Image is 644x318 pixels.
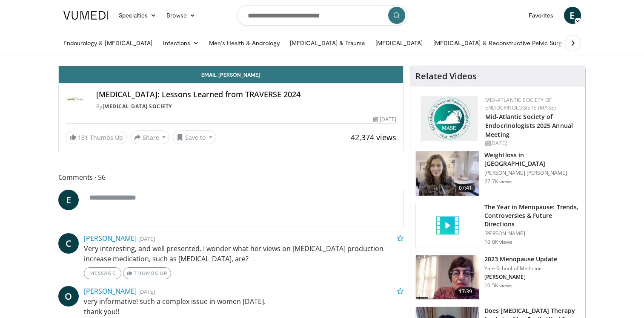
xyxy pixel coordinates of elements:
a: [MEDICAL_DATA] Society [103,103,172,110]
img: VuMedi Logo [63,11,109,20]
span: 181 [78,133,88,142]
a: Specialties [114,7,162,24]
p: [PERSON_NAME] [484,274,557,280]
a: The Year in Menopause: Trends, Controversies & Future Directions [PERSON_NAME] 10.0K views [415,203,580,248]
img: Androgen Society [66,90,86,110]
p: 10.0K views [484,239,512,246]
span: 17:39 [455,287,476,296]
img: f382488c-070d-4809-84b7-f09b370f5972.png.150x105_q85_autocrop_double_scale_upscale_version-0.2.png [421,96,478,141]
button: Save to [173,130,216,144]
a: Message [84,267,121,279]
small: [DATE] [138,288,155,295]
h3: The Year in Menopause: Trends, Controversies & Future Directions [484,203,580,228]
span: 07:41 [455,184,476,192]
a: 181 Thumbs Up [66,131,127,144]
a: [PERSON_NAME] [84,286,137,296]
p: [PERSON_NAME] [484,230,580,237]
p: Yale School of Medicine [484,265,557,272]
a: Favorites [524,7,559,24]
div: [DATE] [485,139,578,147]
a: Email [PERSON_NAME] [59,66,404,83]
a: Mid-Atlantic Society of Endocrinologists (MASE) [485,96,556,111]
a: Endourology & [MEDICAL_DATA] [58,35,158,52]
h3: 2023 Menopause Update [484,255,557,263]
a: E [58,190,79,210]
a: Thumbs Up [123,267,171,279]
span: 42,374 views [351,132,396,142]
a: [MEDICAL_DATA] [370,35,428,52]
a: Mid-Atlantic Society of Endocrinologists 2025 Annual Meeting [485,113,573,139]
div: [DATE] [373,116,396,123]
img: 1b7e2ecf-010f-4a61-8cdc-5c411c26c8d3.150x105_q85_crop-smart_upscale.jpg [416,255,479,300]
a: C [58,233,79,254]
p: 10.5K views [484,282,512,289]
h4: [MEDICAL_DATA]: Lessons Learned from TRAVERSE 2024 [96,90,397,99]
div: By [96,103,397,110]
a: [MEDICAL_DATA] & Trauma [285,35,370,52]
a: [MEDICAL_DATA] & Reconstructive Pelvic Surgery [428,35,576,52]
span: Comments 56 [58,172,404,183]
a: O [58,286,79,306]
img: video_placeholder_short.svg [416,203,479,248]
small: [DATE] [138,235,155,243]
a: 07:41 Weightloss in [GEOGRAPHIC_DATA] [PERSON_NAME] [PERSON_NAME] 27.7K views [415,151,580,196]
p: [PERSON_NAME] [PERSON_NAME] [484,170,580,176]
a: [PERSON_NAME] [84,234,137,243]
h3: Weightloss in [GEOGRAPHIC_DATA] [484,151,580,168]
h4: Related Videos [415,71,477,81]
p: Very interesting, and well presented. I wonder what her views on [MEDICAL_DATA] production increa... [84,243,404,264]
a: E [564,7,581,24]
p: 27.7K views [484,178,512,185]
a: Browse [161,7,200,24]
img: 9983fed1-7565-45be-8934-aef1103ce6e2.150x105_q85_crop-smart_upscale.jpg [416,151,479,196]
a: 17:39 2023 Menopause Update Yale School of Medicine [PERSON_NAME] 10.5K views [415,255,580,300]
input: Search topics, interventions [237,5,407,26]
button: Share [130,130,170,144]
a: Infections [157,35,204,52]
a: Men’s Health & Andrology [204,35,285,52]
